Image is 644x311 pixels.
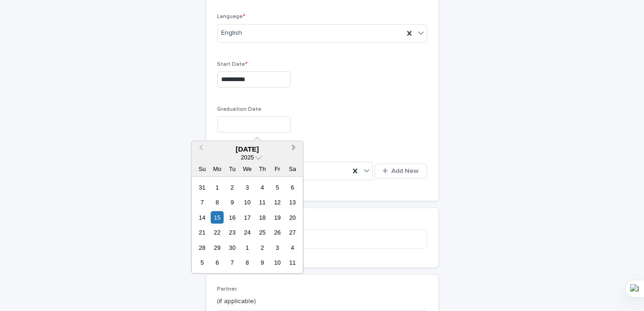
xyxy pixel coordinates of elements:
div: Choose Monday, September 22nd, 2025 [211,226,223,239]
div: Choose Friday, September 26th, 2025 [271,226,284,239]
div: Choose Sunday, October 5th, 2025 [196,256,208,269]
div: Choose Friday, September 5th, 2025 [271,181,284,194]
div: Choose Saturday, October 4th, 2025 [286,241,299,254]
div: Choose Wednesday, September 3rd, 2025 [241,181,254,194]
span: Language [217,14,246,19]
div: Choose Monday, September 1st, 2025 [211,181,223,194]
div: Choose Tuesday, September 2nd, 2025 [226,181,238,194]
div: Choose Thursday, September 11th, 2025 [256,196,268,209]
div: Th [256,163,268,175]
div: Choose Monday, September 15th, 2025 [211,211,223,224]
div: Choose Sunday, August 31st, 2025 [196,181,208,194]
div: Choose Saturday, September 27th, 2025 [286,226,299,239]
div: Choose Sunday, September 28th, 2025 [196,241,208,254]
div: Choose Saturday, October 11th, 2025 [286,256,299,269]
div: Choose Friday, October 3rd, 2025 [271,241,284,254]
div: Choose Friday, October 10th, 2025 [271,256,284,269]
div: Choose Tuesday, October 7th, 2025 [226,256,238,269]
button: Previous Month [192,142,207,157]
span: Partner [217,286,237,292]
div: Choose Monday, September 29th, 2025 [211,241,223,254]
div: Choose Thursday, September 25th, 2025 [256,226,268,239]
div: Choose Saturday, September 13th, 2025 [286,196,299,209]
div: Choose Tuesday, September 23rd, 2025 [226,226,238,239]
div: Choose Tuesday, September 9th, 2025 [226,196,238,209]
div: Choose Tuesday, September 16th, 2025 [226,211,238,224]
div: Choose Saturday, September 20th, 2025 [286,211,299,224]
div: Sa [286,163,299,175]
span: Add New [392,168,419,174]
div: Fr [271,163,284,175]
div: Su [196,163,208,175]
div: Choose Thursday, September 4th, 2025 [256,181,268,194]
button: Add New [375,164,427,178]
div: Choose Wednesday, September 17th, 2025 [241,211,254,224]
div: Choose Tuesday, September 30th, 2025 [226,241,238,254]
span: Start Date [217,62,248,67]
span: English [222,28,242,38]
div: Choose Sunday, September 7th, 2025 [196,196,208,209]
div: We [241,163,254,175]
div: [DATE] [191,145,303,153]
div: Choose Saturday, September 6th, 2025 [286,181,299,194]
div: Choose Wednesday, September 10th, 2025 [241,196,254,209]
span: 2025 [241,154,254,161]
div: Choose Wednesday, October 1st, 2025 [241,241,254,254]
div: Mo [211,163,223,175]
p: (if applicable) [217,297,427,306]
div: Choose Sunday, September 21st, 2025 [196,226,208,239]
div: Choose Wednesday, September 24th, 2025 [241,226,254,239]
div: Choose Monday, October 6th, 2025 [211,256,223,269]
div: Tu [226,163,238,175]
div: Choose Wednesday, October 8th, 2025 [241,256,254,269]
button: Next Month [287,142,302,157]
div: month 2025-09 [195,180,300,270]
div: Choose Thursday, October 2nd, 2025 [256,241,268,254]
div: Choose Friday, September 19th, 2025 [271,211,284,224]
div: Choose Monday, September 8th, 2025 [211,196,223,209]
div: Choose Sunday, September 14th, 2025 [196,211,208,224]
span: Graduation Date [217,107,262,112]
div: Choose Friday, September 12th, 2025 [271,196,284,209]
div: Choose Thursday, October 9th, 2025 [256,256,268,269]
div: Choose Thursday, September 18th, 2025 [256,211,268,224]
